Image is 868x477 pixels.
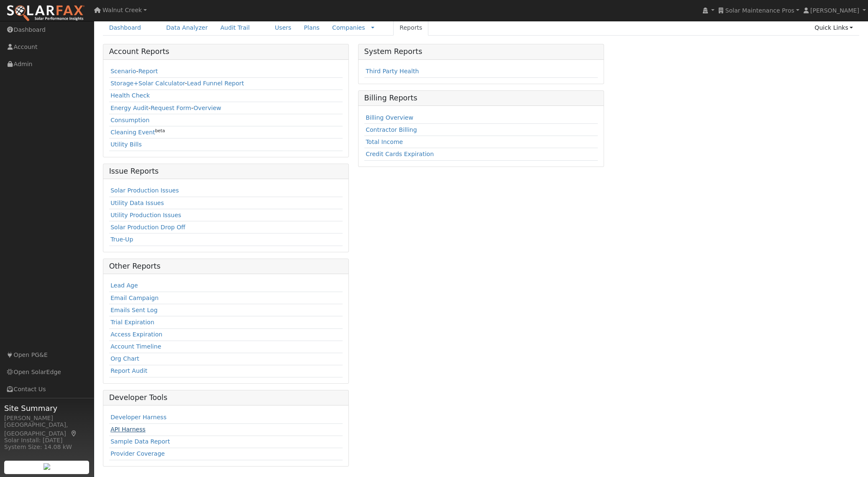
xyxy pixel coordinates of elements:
[110,141,142,148] a: Utility Bills
[109,167,343,176] h5: Issue Reports
[110,307,158,313] a: Emails Sent Log
[366,138,403,145] a: Total Income
[109,102,343,114] td: - -
[160,20,214,36] a: Data Analyzer
[110,450,165,457] a: Provider Coverage
[109,262,343,271] h5: Other Reports
[187,80,244,87] a: Lead Funnel Report
[110,212,181,218] a: Utility Production Issues
[110,92,150,99] a: Health Check
[109,66,343,78] td: -
[110,426,146,433] a: API Harness
[366,68,419,74] a: Third Party Health
[110,355,139,362] a: Org Chart
[332,24,365,31] a: Companies
[110,295,159,301] a: Email Campaign
[110,68,136,74] a: Scenario
[4,421,90,438] div: [GEOGRAPHIC_DATA], [GEOGRAPHIC_DATA]
[366,114,413,121] a: Billing Overview
[110,343,161,350] a: Account Timeline
[138,68,158,74] a: Report
[110,438,170,445] a: Sample Data Report
[269,20,298,36] a: Users
[725,7,794,14] span: Solar Maintenance Pros
[4,403,90,414] span: Site Summary
[110,331,162,338] a: Access Expiration
[70,430,78,437] a: Map
[110,367,147,374] a: Report Audit
[110,319,154,326] a: Trial Expiration
[110,129,155,136] a: Cleaning Event
[110,282,138,289] a: Lead Age
[155,128,165,133] sup: beta
[366,126,417,133] a: Contractor Billing
[4,443,90,451] div: System Size: 14.08 kW
[110,200,164,206] a: Utility Data Issues
[109,393,343,402] h5: Developer Tools
[808,20,859,36] a: Quick Links
[393,20,428,36] a: Reports
[103,20,148,36] a: Dashboard
[102,7,142,13] span: Walnut Creek
[6,5,85,22] img: SolarFax
[110,117,149,123] a: Consumption
[364,47,598,56] h5: System Reports
[110,187,179,194] a: Solar Production Issues
[298,20,326,36] a: Plans
[194,105,221,111] a: Overview
[110,80,185,87] a: Storage+Solar Calculator
[810,7,859,14] span: [PERSON_NAME]
[4,436,90,445] div: Solar Install: [DATE]
[364,94,598,103] h5: Billing Reports
[110,224,185,231] a: Solar Production Drop Off
[110,105,149,111] a: Energy Audit
[109,77,343,90] td: -
[151,105,191,111] a: Request Form
[214,20,256,36] a: Audit Trail
[110,414,166,421] a: Developer Harness
[109,47,343,56] h5: Account Reports
[44,463,50,470] img: retrieve
[110,236,133,243] a: True-Up
[4,414,90,423] div: [PERSON_NAME]
[366,151,434,157] a: Credit Cards Expiration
